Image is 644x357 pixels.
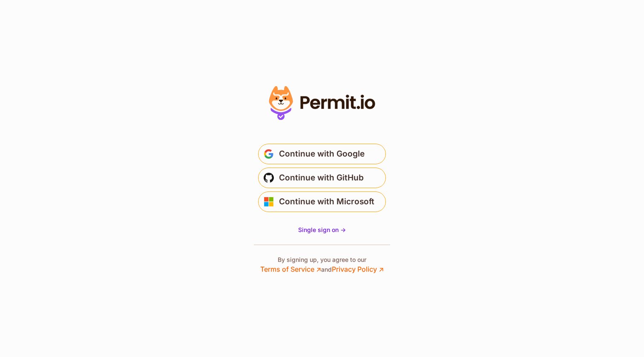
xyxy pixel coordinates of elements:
[260,265,321,273] a: Terms of Service ↗
[332,265,384,273] a: Privacy Policy ↗
[260,255,384,274] p: By signing up, you agree to our and
[258,192,386,212] button: Continue with Microsoft
[298,226,346,233] span: Single sign on ->
[279,195,374,209] span: Continue with Microsoft
[258,168,386,188] button: Continue with GitHub
[279,171,364,185] span: Continue with GitHub
[298,226,346,234] a: Single sign on ->
[279,147,365,161] span: Continue with Google
[258,144,386,164] button: Continue with Google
